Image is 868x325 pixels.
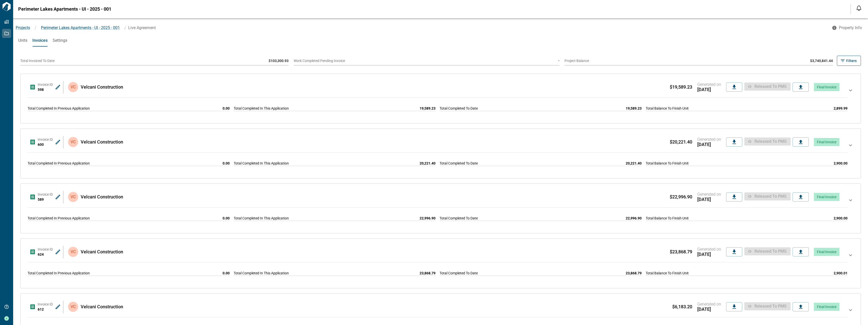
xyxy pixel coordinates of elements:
[41,25,120,30] span: Perimeter Lakes Apartments - UI - 2025 - 001
[28,271,90,276] span: Total Completed In Previous Application
[234,161,289,166] span: Total Completed In This Application
[71,249,76,255] p: VC
[646,271,689,276] span: Total Balance To Finish Unit
[38,143,44,147] span: 600
[234,106,289,111] span: Total Completed In This Application
[38,197,44,201] span: 589
[839,25,862,30] span: Property Info
[855,4,863,12] button: Open notification feed
[829,23,866,32] button: Property Info
[670,194,692,199] span: $22,996.90
[38,137,53,141] span: Invoice ID
[234,216,289,221] span: Total Completed In This Application
[834,106,848,111] span: 2,899.99
[440,271,478,276] span: Total Completed To Date
[565,59,589,63] span: Project Balance
[71,194,76,200] p: VC
[697,82,721,87] span: Generated on
[81,304,123,309] span: Velcani Construction
[38,192,53,196] span: Invoice ID
[440,161,478,166] span: Total Completed To Date
[846,58,857,63] span: Filters
[16,25,30,30] a: Projects
[440,216,478,221] span: Total Completed To Date
[626,106,642,111] span: 19,589.23
[81,139,123,145] span: Velcani Construction
[626,271,642,276] span: 23,868.79
[834,271,848,276] span: 2,900.01
[13,25,829,31] nav: breadcrumb
[71,84,76,90] p: VC
[697,302,721,307] span: Generated on
[26,188,856,229] div: Invoice ID589VCVelcani Construction$22,996.90Generated on[DATE]Released to PMSFinal InvoiceTotal ...
[697,307,721,312] span: [DATE]
[71,139,76,145] p: VC
[26,133,856,174] div: Invoice ID600VCVelcani Construction$20,221.40Generated on[DATE]Released to PMSFinal InvoiceTotal ...
[71,304,76,310] p: VC
[20,59,55,63] span: Total Invoiced To Date
[817,85,836,89] span: Final Invoice
[81,249,123,254] span: Velcani Construction
[646,216,689,221] span: Total Balance To Finish Unit
[697,87,721,92] span: [DATE]
[13,34,868,47] div: base tabs
[626,161,642,166] span: 20,221.40
[223,216,230,221] span: 0.00
[697,142,721,147] span: [DATE]
[38,307,44,311] span: 612
[697,192,721,197] span: Generated on
[817,305,836,309] span: Final Invoice
[834,161,848,166] span: 2,900.00
[420,106,436,111] span: 19,589.23
[817,140,836,144] span: Final Invoice
[81,194,123,199] span: Velcani Construction
[38,252,44,256] span: 624
[269,59,289,63] span: $103,300.93
[53,38,67,43] span: Settings
[128,25,156,30] span: Live Agreement
[223,161,230,166] span: 0.00
[223,106,230,111] span: 0.00
[26,243,856,284] div: Invoice ID624VCVelcani Construction$23,868.79Generated on[DATE]Released to PMSFinal InvoiceTotal ...
[670,139,692,145] span: $20,221.40
[837,56,861,66] button: Filters
[817,250,836,254] span: Final Invoice
[38,302,53,306] span: Invoice ID
[697,197,721,202] span: [DATE]
[420,216,436,221] span: 22,996.90
[18,7,111,12] span: Perimeter Lakes Apartments - UI - 2025 - 001
[28,216,90,221] span: Total Completed In Previous Application
[420,271,436,276] span: 23,868.79
[32,38,48,43] span: Invoices
[697,137,721,142] span: Generated on
[28,106,90,111] span: Total Completed In Previous Application
[26,78,856,119] div: Invoice ID598VCVelcani Construction$19,589.23Generated on[DATE]Released to PMSFinal InvoiceTotal ...
[81,85,123,90] span: Velcani Construction
[38,88,44,92] span: 598
[294,59,345,63] span: Work Completed Pending Invoice
[38,247,53,251] span: Invoice ID
[810,59,833,63] span: $3,740,841.44
[223,271,230,276] span: 0.00
[672,304,692,309] span: $6,183.20
[440,106,478,111] span: Total Completed To Date
[558,59,559,63] span: -
[670,85,692,90] span: $19,589.23
[626,216,642,221] span: 22,996.90
[28,161,90,166] span: Total Completed In Previous Application
[18,38,27,43] span: Units
[234,271,289,276] span: Total Completed In This Application
[697,247,721,252] span: Generated on
[670,249,692,254] span: $23,868.79
[646,161,689,166] span: Total Balance To Finish Unit
[817,195,836,199] span: Final Invoice
[697,252,721,257] span: [DATE]
[834,216,848,221] span: 2,900.00
[646,106,689,111] span: Total Balance To Finish Unit
[38,83,53,87] span: Invoice ID
[420,161,436,166] span: 20,221.40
